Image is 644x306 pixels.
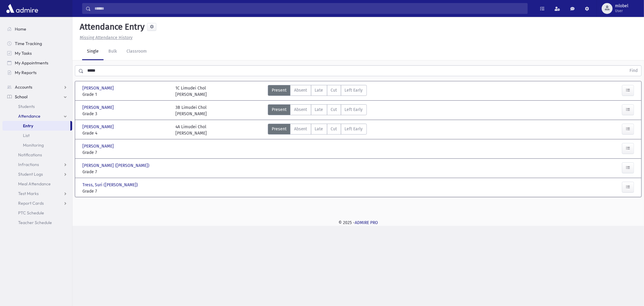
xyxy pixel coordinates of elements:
span: PTC Schedule [18,210,44,216]
span: [PERSON_NAME] [82,124,115,130]
span: Cut [331,126,337,132]
span: Absent [294,106,307,113]
a: Attendance [2,111,72,121]
a: Infractions [2,160,72,169]
h5: Attendance Entry [77,22,145,32]
div: AttTypes [268,104,367,117]
u: Missing Attendance History [80,35,133,40]
span: Report Cards [18,200,44,206]
a: Students [2,102,72,111]
div: AttTypes [268,85,367,98]
span: School [15,94,27,99]
a: Accounts [2,82,72,92]
span: Present [272,87,287,93]
a: Teacher Schedule [2,218,72,227]
a: Notifications [2,150,72,160]
span: Late [315,126,323,132]
span: Grade 7 [82,149,169,156]
a: Missing Attendance History [77,35,133,40]
span: User [615,8,628,13]
a: Classroom [122,43,152,60]
a: Bulk [104,43,122,60]
span: Home [15,26,26,32]
span: Grade 7 [82,169,169,175]
a: List [2,131,72,140]
span: Infractions [18,162,39,167]
span: Absent [294,87,307,93]
a: Time Tracking [2,39,72,48]
span: My Appointments [15,60,48,66]
span: Student Logs [18,171,43,177]
a: Student Logs [2,169,72,179]
span: Monitoring [23,142,44,148]
span: My Tasks [15,50,32,56]
span: Present [272,106,287,113]
span: Accounts [15,84,32,90]
span: Cut [331,87,337,93]
span: Grade 7 [82,188,169,194]
span: [PERSON_NAME] [82,143,115,149]
a: Test Marks [2,189,72,198]
a: My Appointments [2,58,72,68]
span: Grade 1 [82,91,169,98]
div: © 2025 - [82,220,634,226]
span: Late [315,106,323,113]
span: Left Early [345,87,363,93]
input: Search [91,3,527,14]
a: PTC Schedule [2,208,72,218]
div: 3B Limudei Chol [PERSON_NAME] [175,104,207,117]
a: Home [2,24,72,34]
a: My Tasks [2,48,72,58]
span: [PERSON_NAME] ([PERSON_NAME]) [82,162,151,169]
a: School [2,92,72,102]
span: mlobel [615,4,628,8]
span: Notifications [18,152,42,158]
span: Absent [294,126,307,132]
div: 4A Limudei Chol [PERSON_NAME] [175,124,207,136]
span: [PERSON_NAME] [82,104,115,111]
span: Meal Attendance [18,181,51,187]
span: Tress, Suri ([PERSON_NAME]) [82,182,139,188]
span: Students [18,104,35,109]
span: Teacher Schedule [18,220,52,225]
a: Entry [2,121,70,131]
span: Grade 3 [82,111,169,117]
a: Meal Attendance [2,179,72,189]
div: AttTypes [268,124,367,136]
img: AdmirePro [5,2,40,15]
span: Test Marks [18,191,39,196]
span: List [23,133,30,138]
span: Entry [23,123,33,129]
a: Report Cards [2,198,72,208]
span: Present [272,126,287,132]
span: Late [315,87,323,93]
span: Left Early [345,126,363,132]
span: [PERSON_NAME] [82,85,115,91]
button: Find [626,66,641,76]
a: ADMIRE PRO [355,220,378,225]
span: Grade 4 [82,130,169,136]
span: Attendance [18,113,40,119]
a: Single [82,43,104,60]
span: My Reports [15,70,37,75]
a: My Reports [2,68,72,77]
div: 1C Limudei Chol [PERSON_NAME] [175,85,207,98]
span: Cut [331,106,337,113]
span: Time Tracking [15,41,42,46]
a: Monitoring [2,140,72,150]
span: Left Early [345,106,363,113]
